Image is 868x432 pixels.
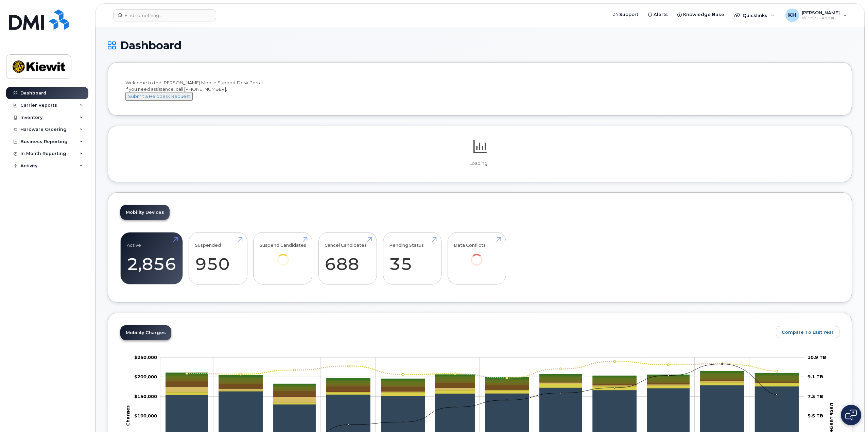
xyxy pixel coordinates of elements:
[120,160,839,167] p: Loading...
[125,80,834,101] div: Welcome to the [PERSON_NAME] Mobile Support Desk Portal If you need assistance, call [PHONE_NUMBER].
[808,355,826,360] tspan: 10.9 TB
[808,413,823,418] tspan: 5.5 TB
[776,326,839,338] button: Compare To Last Year
[195,236,241,281] a: Suspended 950
[454,236,500,275] a: Data Conflicts
[166,383,799,404] g: Roaming
[134,374,157,379] g: $0
[260,236,306,275] a: Suspend Candidates
[134,355,157,360] g: $0
[120,205,170,220] a: Mobility Devices
[166,382,799,403] g: Data
[127,236,176,281] a: Active 2,856
[166,381,799,402] g: Cancellation
[389,236,435,281] a: Pending Status 35
[134,374,157,379] tspan: $200,000
[808,374,823,379] tspan: 9.1 TB
[134,413,157,418] g: $0
[134,394,157,399] g: $0
[120,325,171,340] a: Mobility Charges
[134,394,157,399] tspan: $150,000
[808,394,823,399] tspan: 7.3 TB
[108,39,852,51] h1: Dashboard
[125,92,193,101] button: Submit a Helpdesk Request
[845,410,857,420] img: Open chat
[782,329,834,335] span: Compare To Last Year
[125,93,193,99] a: Submit a Helpdesk Request
[134,413,157,418] tspan: $100,000
[325,236,370,281] a: Cancel Candidates 688
[829,403,835,432] tspan: Data Usage
[125,405,131,426] tspan: Charges
[134,355,157,360] tspan: $250,000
